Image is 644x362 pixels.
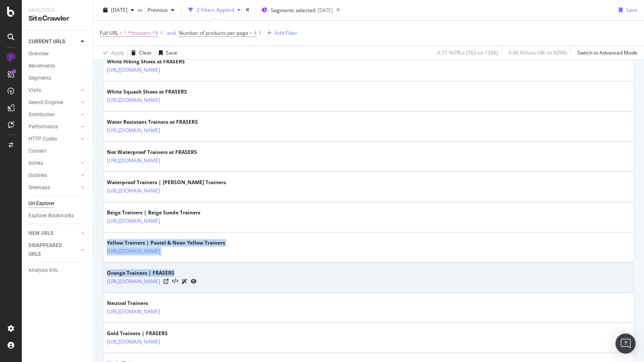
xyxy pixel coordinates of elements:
[29,147,47,156] div: Content
[139,49,152,56] div: Clear
[29,122,58,131] div: Performance
[107,307,160,316] a: [URL][DOMAIN_NAME]
[100,3,138,17] button: [DATE]
[164,279,169,284] a: Visit Online Page
[107,88,197,96] div: White Squash Shoes at FRASERS
[107,217,160,225] a: [URL][DOMAIN_NAME]
[119,29,122,36] span: =
[271,7,315,14] span: Segments selected
[29,14,86,23] div: SiteCrawler
[577,49,637,56] div: Switch to Advanced Mode
[144,3,178,17] button: Previous
[29,159,78,168] a: Inlinks
[166,49,177,56] div: Save
[29,135,78,143] a: HTTP Codes
[318,7,333,14] div: [DATE]
[29,37,78,46] a: CURRENT URLS
[107,330,197,337] div: Gold Trainers | FRASERS
[29,62,55,70] div: Movements
[107,277,160,286] a: [URL][DOMAIN_NAME]
[29,86,41,95] div: Visits
[29,171,78,180] a: Outlinks
[29,159,43,168] div: Inlinks
[191,277,197,286] a: URL Inspection
[138,6,144,13] span: vs
[100,46,124,60] button: Apply
[29,147,87,156] a: Content
[29,98,63,107] div: Search Engines
[29,229,78,238] a: NEW URLS
[29,74,87,83] a: Segments
[107,338,160,346] a: [URL][DOMAIN_NAME]
[185,3,244,17] button: 2 Filters Applied
[29,110,78,119] a: Distribution
[29,98,78,107] a: Search Engines
[29,49,87,58] a: Overview
[197,6,234,13] div: 2 Filters Applied
[437,49,498,56] div: 0.57 % URLs ( 763 on 133K )
[156,46,177,60] button: Save
[107,247,160,255] a: [URL][DOMAIN_NAME]
[29,266,87,275] a: Analysis Info
[29,199,87,208] a: Url Explorer
[111,49,124,56] div: Apply
[107,239,225,247] div: Yellow Trainers | Pastel & Neon Yellow Trainers
[172,279,178,284] button: View HTML Source
[107,96,160,104] a: [URL][DOMAIN_NAME]
[254,27,257,39] span: 4
[128,46,152,60] button: Clear
[29,229,53,238] div: NEW URLS
[111,6,127,13] span: 2025 Aug. 13th
[626,6,637,13] div: Save
[275,29,297,36] div: Add Filter
[29,199,55,208] div: Url Explorer
[258,3,333,17] button: Segments selected[DATE]
[264,28,297,38] button: Add Filter
[29,211,74,220] div: Explorer Bookmarks
[29,49,49,58] div: Overview
[107,269,197,277] div: Orange Trainers | FRASERS
[107,66,160,74] a: [URL][DOMAIN_NAME]
[574,46,637,60] button: Switch to Advanced Mode
[244,6,251,14] div: times
[124,27,158,39] span: ^.*/trainers.*$
[29,110,55,119] div: Distribution
[179,29,248,36] span: Number of products per page
[167,29,176,37] button: and
[107,118,198,126] div: Water Resistant Trainers at FRASERS
[509,49,567,56] div: 0.46 % Visits ( 4K on 929K )
[29,37,65,46] div: CURRENT URLS
[29,86,78,95] a: Visits
[107,187,160,195] a: [URL][DOMAIN_NAME]
[29,211,87,220] a: Explorer Bookmarks
[249,29,252,36] span: >
[29,62,87,70] a: Movements
[615,3,637,17] button: Save
[29,7,86,14] div: Analytics
[29,266,58,275] div: Analysis Info
[29,183,50,192] div: Sitemaps
[107,179,226,186] div: Waterproof Trainers | [PERSON_NAME] Trainers
[167,29,176,36] div: and
[29,74,51,83] div: Segments
[29,183,78,192] a: Sitemaps
[107,148,197,156] div: Not Waterproof Trainers at FRASERS
[29,171,47,180] div: Outlinks
[107,156,160,165] a: [URL][DOMAIN_NAME]
[29,122,78,131] a: Performance
[182,277,187,286] a: AI Url Details
[107,58,197,65] div: White Hiking Shoes at FRASERS
[107,209,200,216] div: Beige Trainers | Beige Suede Trainers
[29,241,78,259] a: DISAPPEARED URLS
[29,135,57,143] div: HTTP Codes
[144,6,168,13] span: Previous
[107,126,160,135] a: [URL][DOMAIN_NAME]
[615,333,636,354] div: Open Intercom Messenger
[29,241,71,259] div: DISAPPEARED URLS
[107,299,197,307] div: Neutral Trainers
[100,29,118,36] span: Full URL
